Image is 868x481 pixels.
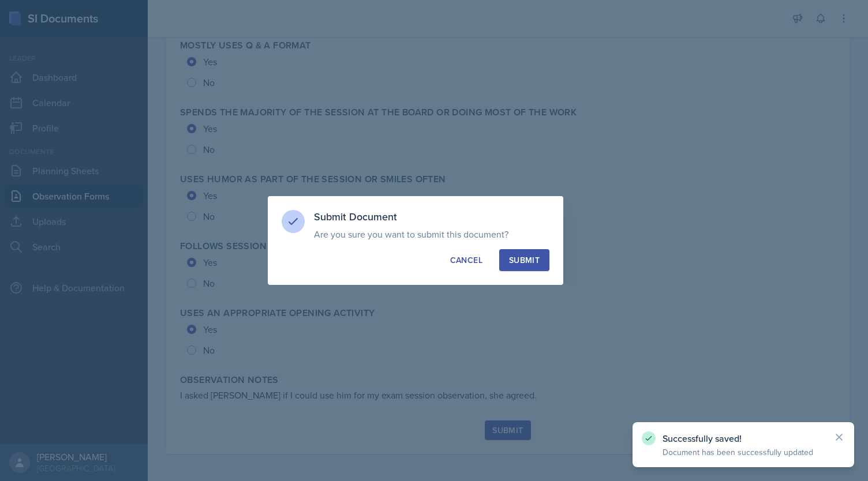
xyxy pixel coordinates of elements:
[663,446,824,458] p: Document has been successfully updated
[314,228,549,240] p: Are you sure you want to submit this document?
[314,210,549,224] h3: Submit Document
[440,249,492,271] button: Cancel
[509,254,540,266] div: Submit
[499,249,549,271] button: Submit
[663,433,824,444] p: Successfully saved!
[450,254,482,266] div: Cancel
